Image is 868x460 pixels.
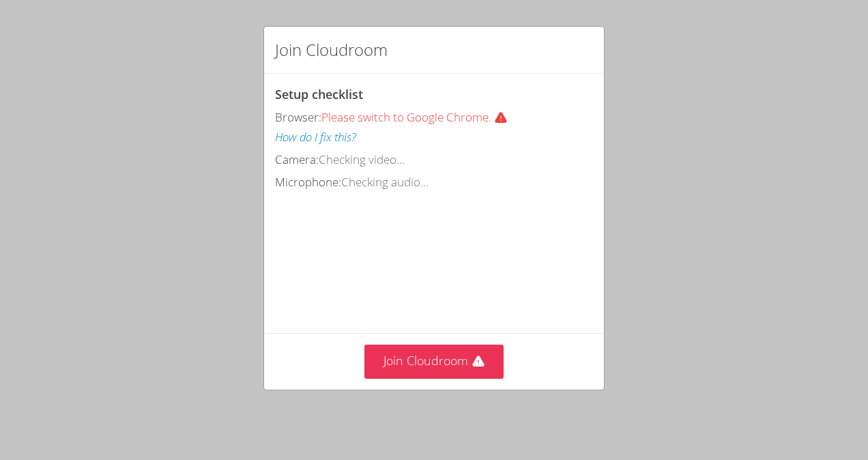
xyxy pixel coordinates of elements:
span: Checking video... [319,152,405,167]
span: Please switch to Google Chrome. [321,109,513,125]
span: Camera: [275,152,319,167]
span: Microphone: [275,174,341,190]
span: Setup checklist [275,86,363,102]
button: Join Cloudroom [364,345,504,378]
span: Checking audio... [341,174,429,190]
span: Browser: [275,109,321,125]
button: How do I fix this? [275,128,356,147]
h2: Join Cloudroom [275,38,388,62]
